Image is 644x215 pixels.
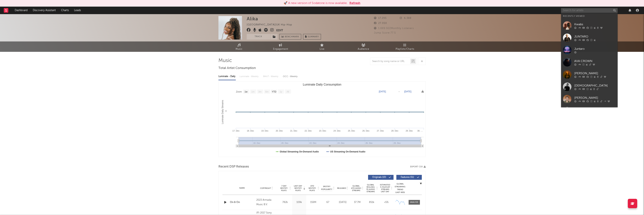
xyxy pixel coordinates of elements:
[561,68,618,81] a: [PERSON_NAME]
[574,83,616,88] div: [DEMOGRAPHIC_DATA]
[400,17,411,19] span: 6.388
[247,34,270,40] button: Track
[561,81,618,93] a: [DEMOGRAPHIC_DATA]
[396,47,414,51] span: Playlists/Charts
[307,185,317,192] span: ATD Spotify Plays
[337,187,346,189] span: Released
[290,130,297,132] text: 21. Dec
[284,1,348,5] div: 🚀 A new version of Sodatone is now available.
[260,41,301,52] a: Engagement
[293,200,305,204] div: 109k
[561,105,618,117] a: oskar med k
[333,130,341,132] text: 24. Dec
[305,130,312,132] text: 22. Dec
[574,34,616,39] div: JUNTARO
[561,44,618,56] a: Juntaro
[303,34,321,40] button: Summary
[561,32,618,44] a: JUNTARO
[230,200,255,204] a: On & On
[258,90,261,93] text: 3m
[30,7,58,14] a: Discovery Assistant
[368,175,394,180] button: Originals(10)
[561,8,618,13] input: Search for artists
[371,176,388,178] span: Originals ( 10 )
[406,130,413,132] text: 29. Dec
[396,175,422,180] button: Features(51)
[279,200,291,204] div: 782k
[303,83,341,86] text: Luminate Daily Consumption
[256,198,277,207] div: 2023 Armada Music B.V.
[272,90,276,93] text: YTD
[247,16,258,21] div: Alika
[236,90,242,93] text: Zoom
[380,200,393,204] div: <5%
[321,185,332,191] span: Spotify Popularity
[377,130,384,132] text: 27. Dec
[251,90,254,93] text: 1m
[265,90,268,93] text: 6m
[232,130,240,132] text: 17. Dec
[230,187,255,190] div: Name
[218,165,249,169] span: Recent DSP Releases
[330,150,365,153] text: US Streaming On-Demand Audio
[351,185,361,192] span: Global ATD Audio Streams
[404,90,411,93] text: [DATE]
[384,41,426,52] a: Playlists/Charts
[362,130,369,132] text: 26. Dec
[221,100,224,124] text: Luminate Daily Streams
[370,60,410,63] input: Search by song name or URL
[236,47,243,51] span: Music
[374,17,387,19] span: 17.295
[394,183,406,194] div: Global Streaming Trend (Last 60D)
[561,19,618,32] a: Kwabs
[561,56,618,68] a: AVA CROWN
[225,110,226,112] text: 0
[247,23,296,27] div: [GEOGRAPHIC_DATA] | UK Hip-Hop
[398,90,400,93] text: →
[574,22,616,27] div: Kwabs
[561,93,618,105] a: [PERSON_NAME]
[319,130,326,132] text: 23. Dec
[301,41,343,52] a: Live
[574,59,616,63] div: AVA CROWN
[280,90,282,93] text: 1y
[218,41,260,52] a: Music
[574,47,616,51] div: Juntaro
[286,90,289,93] text: All
[219,81,426,157] svg: Luminate Daily Consumption
[307,200,319,204] div: 159M
[374,32,396,34] span: Jump Score: 77.5
[417,130,423,132] text: 30. …
[260,187,271,189] span: Copyright
[308,36,319,38] span: Summary
[285,35,299,39] span: Benchmark
[379,90,386,93] text: [DATE]
[280,150,319,153] text: Global Streaming On-Demand Audio
[58,7,71,14] a: Charts
[349,1,360,5] button: Refresh
[218,66,256,70] span: Total Artist Consumption
[261,130,268,132] text: 19. Dec
[399,176,416,178] span: Features ( 51 )
[244,90,247,93] text: 1w
[218,73,236,80] div: Luminate - Daily
[321,200,335,204] div: 67
[276,28,283,33] button: Edit
[351,200,364,204] div: 37.7M
[365,200,378,204] div: 851k
[293,185,303,192] span: Last Day Spotify Plays
[12,7,30,14] a: Dashboard
[380,184,390,193] span: Estimated % Playlist Streams Last Day
[336,200,349,204] div: [DATE]
[247,130,254,132] text: 18. Dec
[280,34,301,40] a: Benchmark
[410,166,426,168] button: Export CSV
[374,22,387,24] span: 27.050
[374,27,414,30] span: 1.889.922 Monthly Listeners
[320,47,325,51] span: Live
[273,47,288,51] span: Engagement
[71,7,83,14] a: Leads
[391,130,398,132] text: 28. Dec
[563,14,616,18] div: Recently Viewed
